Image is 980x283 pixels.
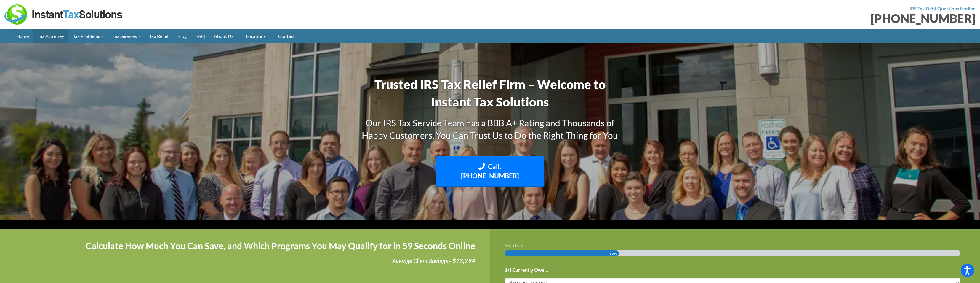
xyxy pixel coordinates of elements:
[191,29,209,43] a: FAQ
[15,238,475,253] h4: Calculate How Much You Can Save, and Which Programs You May Qualify for in 59 Seconds Online
[68,29,108,43] a: Tax Problems
[392,257,475,264] i: Average Client Savings - $13,294
[494,12,976,24] div: [PHONE_NUMBER]
[12,29,33,43] a: Home
[145,29,173,43] a: Tax Relief
[4,4,123,25] img: Instant Tax Solutions Logo
[4,11,123,17] a: Instant Tax Solutions Logo
[241,29,274,43] a: Locations
[173,29,191,43] a: Blog
[505,267,548,273] label: 1) I Currently Owe...
[108,29,145,43] a: Tax Services
[436,156,544,188] a: Call: [PHONE_NUMBER]
[274,29,299,43] a: Contact
[354,117,626,141] h3: Our IRS Tax Service Team has a BBB A+ Rating and Thousands of Happy Customers, You Can Trust Us t...
[909,6,976,11] strong: IRS Tax Debt Questions Hotline
[521,242,523,248] span: 4
[209,29,241,43] a: About Us
[514,242,517,248] span: 1
[505,243,965,248] h3: Step of
[33,29,68,43] a: Tax Attorney
[354,76,626,111] h1: Trusted IRS Tax Relief Firm – Welcome to Instant Tax Solutions
[609,250,617,256] span: 25%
